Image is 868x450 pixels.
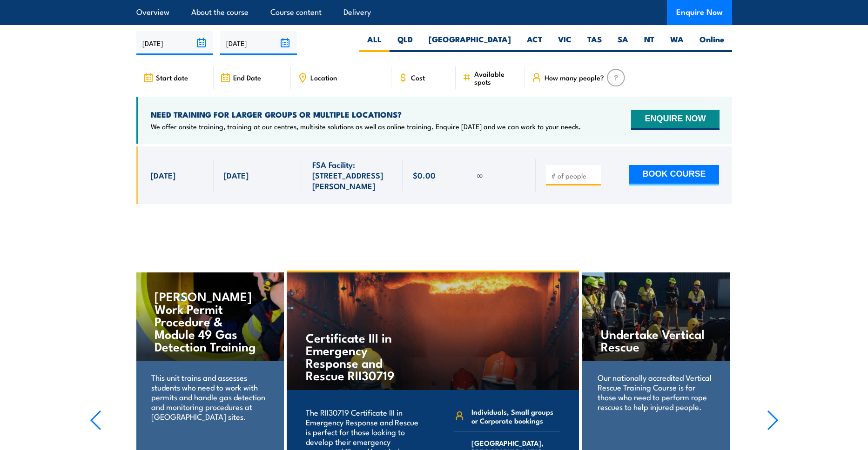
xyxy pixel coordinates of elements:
[631,110,719,130] button: ENQUIRE NOW
[471,407,560,425] span: Individuals, Small groups or Corporate bookings
[151,122,581,131] p: We offer onsite training, training at our centres, multisite solutions as well as online training...
[551,171,598,180] input: # of people
[411,73,425,81] span: Cost
[598,372,714,411] p: Our nationally accredited Vertical Rescue Training Course is for those who need to perform rope r...
[151,109,581,119] h4: NEED TRAINING FOR LARGER GROUPS OR MULTIPLE LOCATIONS?
[359,34,390,52] label: ALL
[629,165,719,185] button: BOOK COURSE
[310,73,337,81] span: Location
[519,34,550,52] label: ACT
[312,159,392,192] span: FSA Facility: [STREET_ADDRESS][PERSON_NAME]
[390,34,421,52] label: QLD
[220,31,297,55] input: To date
[579,34,610,52] label: TAS
[550,34,579,52] label: VIC
[421,34,519,52] label: [GEOGRAPHIC_DATA]
[155,290,265,352] h4: [PERSON_NAME] Work Permit Procedure & Module 49 Gas Detection Training
[413,170,436,180] span: $0.00
[601,327,711,352] h4: Undertake Vertical Rescue
[233,73,261,81] span: End Date
[151,170,175,180] span: [DATE]
[474,70,518,86] span: Available spots
[545,73,604,81] span: How many people?
[610,34,636,52] label: SA
[662,34,692,52] label: WA
[477,170,483,180] span: ∞
[306,331,415,381] h4: Certificate III in Emergency Response and Rescue RII30719
[151,372,268,421] p: This unit trains and assesses students who need to work with permits and handle gas detection and...
[156,73,188,81] span: Start date
[136,31,213,55] input: From date
[224,170,249,180] span: [DATE]
[692,34,732,52] label: Online
[636,34,662,52] label: NT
